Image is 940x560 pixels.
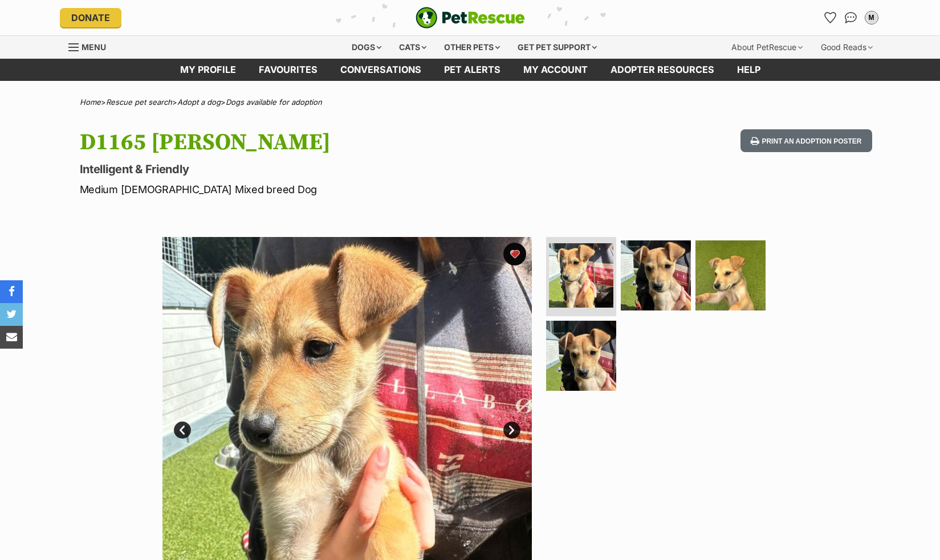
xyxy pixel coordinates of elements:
div: Good Reads [813,36,881,59]
div: About PetRescue [723,36,811,59]
a: Favourites [821,9,840,27]
a: Home [80,97,101,107]
a: Pet alerts [433,59,512,81]
div: Dogs [344,36,389,59]
button: Print an adoption poster [740,129,872,153]
a: My profile [169,59,247,81]
img: logo-e224e6f780fb5917bec1dbf3a21bbac754714ae5b6737aabdf751b685950b380.svg [416,7,525,28]
img: Photo of D1165 Wilson [549,243,613,308]
p: Intelligent & Friendly [80,161,562,177]
a: conversations [329,59,433,81]
div: Get pet support [510,36,605,59]
a: Adopter resources [599,59,726,81]
button: My account [862,9,881,27]
a: Next [503,422,520,439]
a: Adopt a dog [177,97,221,107]
a: Donate [60,8,121,27]
div: Cats [391,36,434,59]
a: Menu [68,36,114,56]
img: Photo of D1165 Wilson [546,321,616,391]
img: Photo of D1165 Wilson [695,240,766,310]
span: Menu [82,42,106,52]
a: My account [512,59,599,81]
a: Help [726,59,772,81]
div: M [866,12,877,23]
a: Rescue pet search [106,97,172,107]
img: chat-41dd97257d64d25036548639549fe6c8038ab92f7586957e7f3b1b290dea8141.svg [845,12,857,23]
h1: D1165 [PERSON_NAME] [80,129,562,156]
p: Medium [DEMOGRAPHIC_DATA] Mixed breed Dog [80,182,562,197]
button: favourite [503,243,526,265]
ul: Account quick links [821,9,881,27]
a: Prev [174,422,191,439]
img: Photo of D1165 Wilson [621,240,691,310]
div: Other pets [436,36,508,59]
a: Favourites [247,59,329,81]
a: PetRescue [416,7,525,28]
a: Dogs available for adoption [226,97,322,107]
a: Conversations [842,9,860,27]
div: > > > [51,98,889,107]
